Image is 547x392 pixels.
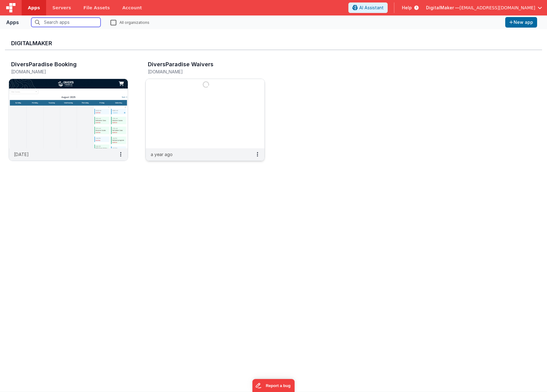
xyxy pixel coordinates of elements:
h3: DiversParadise Waivers [148,61,213,68]
p: a year ago [151,151,173,158]
input: Search apps [31,18,101,27]
span: Apps [28,5,40,11]
span: File Assets [84,5,110,11]
button: AI Assistant [348,2,388,13]
h5: [DOMAIN_NAME] [11,69,113,74]
h5: [DOMAIN_NAME] [148,69,249,74]
span: DigitalMaker — [426,5,459,11]
div: Apps [6,19,19,26]
span: [EMAIL_ADDRESS][DOMAIN_NAME] [459,5,535,11]
p: [DATE] [14,151,29,158]
button: DigitalMaker — [EMAIL_ADDRESS][DOMAIN_NAME] [426,5,542,11]
span: Help [402,5,412,11]
h3: DigitalMaker [11,40,536,46]
h3: DiversParadise Booking [11,61,77,68]
button: New app [505,17,537,28]
span: AI Assistant [359,5,384,11]
iframe: Marker.io feedback button [252,379,295,392]
label: All organizations [110,19,149,25]
span: Servers [52,5,71,11]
